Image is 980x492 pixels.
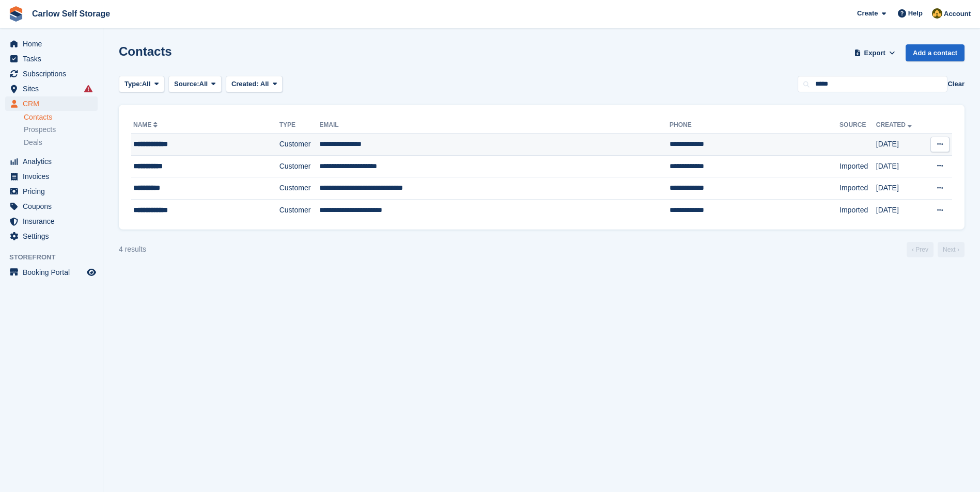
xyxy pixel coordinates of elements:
a: menu [5,154,98,169]
a: menu [5,81,98,96]
a: menu [5,184,98,199]
span: Booking Portal [23,265,85,280]
button: Clear [947,79,965,89]
span: Invoices [23,169,85,184]
td: Customer [279,177,320,200]
a: menu [5,214,98,228]
span: Subscriptions [23,67,85,81]
a: Created [876,121,914,128]
td: Customer [279,155,320,177]
span: Type: [125,79,142,89]
button: Source: All [168,76,222,93]
td: Customer [279,134,320,156]
span: Prospects [24,125,56,135]
h1: Contacts [119,44,172,58]
i: Smart entry sync failures have occurred [84,85,92,93]
a: menu [5,229,98,243]
span: CRM [23,96,85,111]
img: stora-icon-8386f47178a22dfd0bd8f6a31ec36ba5ce8667c1dd55bd0f319d3a0aa187defe.svg [8,6,24,22]
span: Settings [23,229,85,243]
a: Next [938,242,965,257]
button: Type: All [119,76,164,93]
a: Carlow Self Storage [28,5,114,22]
span: All [142,79,151,89]
span: Export [864,48,885,58]
a: menu [5,37,98,51]
a: Add a contact [906,44,965,61]
span: Home [23,37,85,51]
a: Prospects [24,124,98,135]
div: 4 results [119,244,146,255]
a: menu [5,96,98,111]
button: Created: All [226,76,283,93]
span: Pricing [23,184,85,199]
a: menu [5,199,98,214]
a: Previous [907,242,934,257]
span: Create [857,8,878,19]
th: Email [319,117,670,134]
a: Preview store [85,266,98,278]
th: Phone [670,117,839,134]
td: Customer [279,199,320,221]
span: Sites [23,81,85,96]
button: Export [852,44,897,61]
span: Tasks [23,52,85,66]
td: [DATE] [876,177,925,200]
a: Name [133,121,160,128]
td: Imported [839,155,876,177]
span: All [260,80,269,88]
td: Imported [839,177,876,200]
a: menu [5,169,98,184]
nav: Page [905,242,967,257]
td: [DATE] [876,155,925,177]
span: Analytics [23,154,85,169]
span: Help [908,8,923,19]
a: Deals [24,137,98,148]
a: menu [5,67,98,81]
span: Deals [24,138,42,147]
span: Account [944,9,971,19]
a: menu [5,265,98,280]
a: Contacts [24,112,98,122]
td: Imported [839,199,876,221]
img: Kevin Moore [932,8,942,19]
td: [DATE] [876,199,925,221]
span: Storefront [9,252,103,263]
a: menu [5,52,98,66]
span: All [199,79,208,89]
span: Insurance [23,214,85,228]
span: Source: [174,79,199,89]
th: Type [279,117,320,134]
span: Coupons [23,199,85,214]
td: [DATE] [876,134,925,156]
th: Source [839,117,876,134]
span: Created: [231,80,259,88]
